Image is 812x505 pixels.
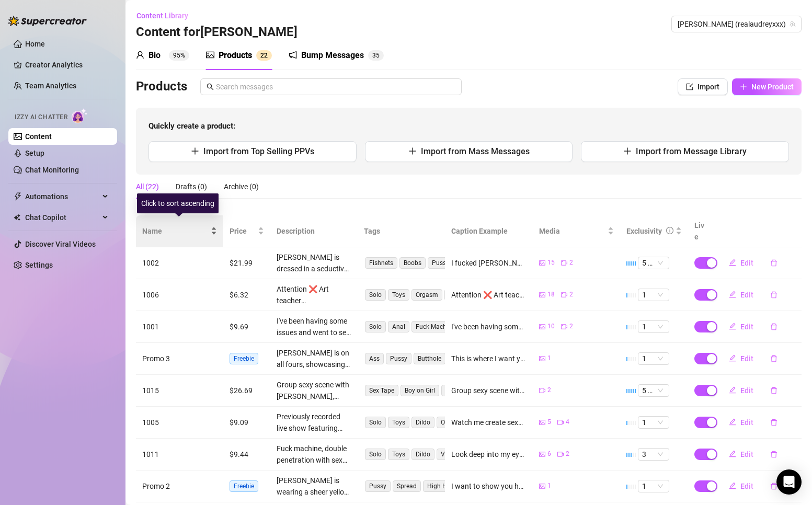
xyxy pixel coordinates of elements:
span: Toys [388,289,409,301]
div: All (22) [136,181,159,192]
div: Drafts (0) [176,181,207,192]
button: Edit [720,286,762,303]
td: 1015 [136,375,223,407]
td: $21.99 [223,247,270,279]
span: 2 [569,258,573,268]
span: Automations [25,188,99,205]
span: delete [770,387,777,394]
span: edit [729,450,736,457]
span: 3 [372,52,376,59]
span: edit [729,418,736,426]
button: delete [762,286,786,303]
span: Edit [740,482,753,490]
span: 2 [566,449,569,459]
span: plus [191,147,199,155]
a: Home [25,40,45,48]
span: Import from Top Selling PPVs [203,146,314,156]
button: Edit [720,318,762,335]
span: delete [770,419,777,426]
span: Solo [365,449,386,460]
button: delete [762,414,786,431]
span: 2 [569,290,573,300]
button: Import [678,78,728,95]
strong: Quickly create a product: [148,121,235,131]
span: Boy on Girl [401,385,439,396]
button: Edit [720,446,762,463]
span: video-camera [557,451,564,457]
span: Freebie [230,353,258,364]
span: video-camera [539,387,545,394]
sup: 35 [368,50,384,61]
span: delete [770,483,777,490]
button: delete [762,255,786,271]
sup: 95% [169,50,189,61]
span: picture [539,419,545,426]
span: video-camera [561,260,567,266]
span: Pussy [365,480,391,492]
span: Orgasm [437,417,467,428]
button: Import from Top Selling PPVs [148,141,357,162]
a: Chat Monitoring [25,166,79,174]
button: Edit [720,414,762,431]
a: Settings [25,261,53,269]
span: Anal [388,321,409,332]
div: Open Intercom Messenger [776,469,802,495]
span: Sex Tape [365,385,398,396]
a: Team Analytics [25,82,76,90]
span: 1 [642,353,665,364]
div: Look deep into my eyes while I fill every hole playing with my FUCK MACHINE 👀 I want you to see j... [451,449,526,460]
span: Solo [365,417,386,428]
td: Promo 2 [136,470,223,502]
span: 1 [642,289,665,301]
button: delete [762,478,786,495]
div: Previously recorded live show featuring [PERSON_NAME] painting naked and playing with her pussy. ... [277,411,351,434]
span: picture [539,483,545,489]
button: Edit [720,350,762,367]
span: Solo [365,321,386,332]
span: 2 [264,52,268,59]
span: Name [142,225,209,237]
span: picture [539,292,545,298]
div: Fuck machine, double penetration with sex toys at the end. Look deep into my eyes while I fill ev... [277,443,351,466]
span: Orgasm [441,385,472,396]
img: logo-BBDzfeDw.svg [8,16,87,26]
button: delete [762,318,786,335]
button: delete [762,382,786,399]
span: Butthole [414,353,445,364]
span: video-camera [557,419,564,426]
span: Edit [740,386,753,395]
span: High Heels [423,480,462,492]
span: Solo [365,289,386,301]
td: $9.44 [223,439,270,470]
span: Boobs [399,257,426,269]
span: 4 [566,417,569,427]
span: Pussy [386,353,411,364]
th: Live [688,215,714,247]
span: plus [408,147,417,155]
td: $26.69 [223,375,270,407]
span: 5 [547,417,551,427]
span: Media [539,225,605,237]
span: Lingerie [444,289,475,301]
span: search [207,83,214,90]
span: Import [697,83,719,91]
span: delete [770,451,777,458]
button: delete [762,350,786,367]
div: I've been having some issues and went to see an acupuncturist to see if they could help me need t... [277,315,351,338]
button: New Product [732,78,802,95]
span: plus [740,83,747,90]
span: thunderbolt [14,192,22,201]
span: picture [539,355,545,362]
span: Edit [740,323,753,331]
span: 5 🔥 [642,385,665,396]
div: Group sexy scene with [PERSON_NAME], [PERSON_NAME], [PERSON_NAME], and Cherry Kiss!! WOW just WOW... [277,379,351,402]
h3: Content for [PERSON_NAME] [136,24,298,41]
span: 15 [547,258,555,268]
td: 1002 [136,247,223,279]
span: 2 [547,385,551,395]
div: [PERSON_NAME] is on all fours, showcasing her juicy ass and spread pussy in fishnet stockings. He... [277,347,351,370]
img: AI Chatter [72,108,88,123]
span: edit [729,291,736,298]
span: notification [289,51,297,59]
span: Fuck Machine [411,321,459,332]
